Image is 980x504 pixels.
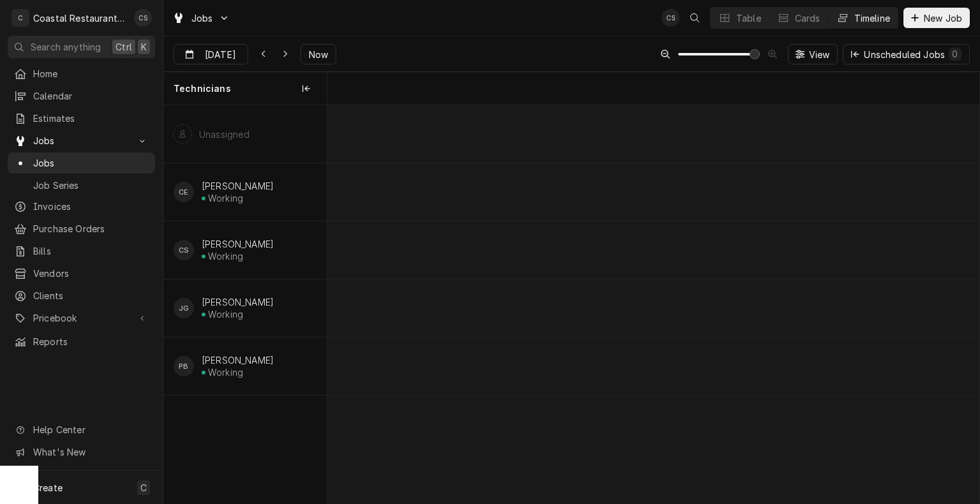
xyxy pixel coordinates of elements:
span: Create [33,482,63,493]
a: Job Series [8,175,155,196]
span: Clients [33,289,149,302]
div: [PERSON_NAME] [202,297,274,308]
a: Clients [8,285,155,306]
div: CS [662,9,679,27]
span: View [806,48,833,61]
div: [PERSON_NAME] [202,239,274,249]
div: Unscheduled Jobs [864,48,961,61]
span: Help Center [33,423,147,436]
div: CS [174,240,194,260]
button: New Job [903,8,970,28]
button: [DATE] [174,44,248,64]
a: Invoices [8,196,155,217]
a: Go to Jobs [8,130,155,151]
span: K [141,40,147,54]
span: Now [306,48,330,61]
button: View [788,44,838,64]
span: Ctrl [115,40,132,54]
button: Unscheduled Jobs0 [843,44,970,64]
a: Calendar [8,85,155,107]
div: James Gatton's Avatar [174,298,194,318]
span: New Job [921,11,965,25]
span: Invoices [33,200,149,213]
div: Technicians column. SPACE for context menu [163,72,327,105]
div: Phill Blush's Avatar [174,356,194,376]
a: Purchase Orders [8,218,155,239]
div: left [163,105,327,503]
div: Timeline [854,11,890,25]
span: C [140,481,147,494]
span: Estimates [33,112,149,125]
div: C [11,9,29,27]
div: Chris Sockriter's Avatar [662,9,679,27]
span: Calendar [33,89,149,103]
span: Reports [33,335,149,348]
span: Vendors [33,267,149,280]
a: Go to Help Center [8,419,155,440]
div: Working [208,367,243,378]
span: Jobs [191,11,213,25]
span: Jobs [33,156,149,170]
button: Open search [685,8,705,28]
div: [PERSON_NAME] [202,181,274,191]
div: Chris Sockriter's Avatar [134,9,152,27]
div: Coastal Restaurant Repair [33,11,127,25]
div: CS [134,9,152,27]
span: Jobs [33,134,130,147]
div: JG [174,298,194,318]
a: Vendors [8,263,155,284]
a: Home [8,63,155,84]
div: 0 [951,47,959,61]
span: Purchase Orders [33,222,149,235]
div: Working [208,193,243,204]
a: Go to Jobs [167,8,235,29]
div: PB [174,356,194,376]
span: What's New [33,445,147,459]
button: Search anythingCtrlK [8,36,155,58]
button: Now [301,44,336,64]
div: Working [208,309,243,320]
div: Table [736,11,761,25]
div: Cards [795,11,820,25]
div: [PERSON_NAME] [202,355,274,366]
span: Technicians [174,82,231,95]
div: Working [208,251,243,262]
a: Reports [8,331,155,352]
span: Job Series [33,179,149,192]
span: Pricebook [33,311,130,325]
a: Go to What's New [8,441,155,463]
div: Carlos Espin's Avatar [174,182,194,202]
div: Unassigned [199,129,250,140]
span: Home [33,67,149,80]
div: Chris Sockriter's Avatar [174,240,194,260]
a: Go to Pricebook [8,308,155,329]
span: Search anything [31,40,101,54]
a: Estimates [8,108,155,129]
div: CE [174,182,194,202]
a: Jobs [8,152,155,174]
span: Bills [33,244,149,258]
div: normal [327,105,979,503]
a: Bills [8,241,155,262]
